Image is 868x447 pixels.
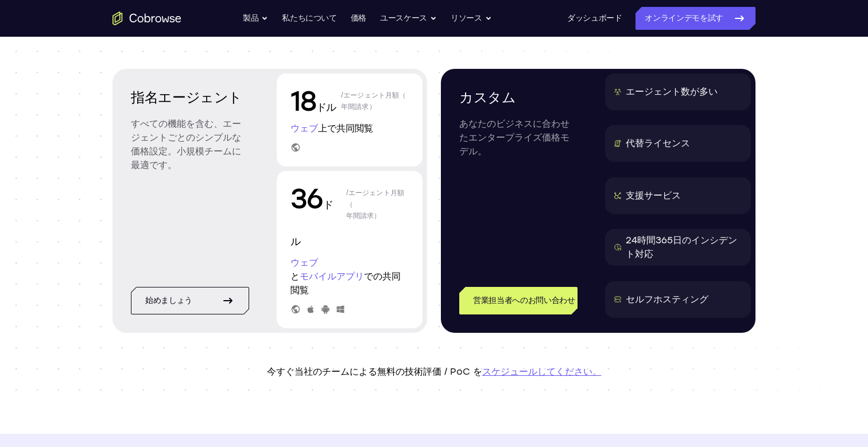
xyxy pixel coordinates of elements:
font: 24時間365日のインシデント対応 [626,235,737,259]
font: 年間請求） [341,103,376,111]
font: 価格 [351,13,366,23]
font: カスタム [459,89,516,106]
font: と [290,271,300,282]
button: 製品 [243,7,268,30]
font: 支援サービス [626,190,681,201]
font: あなたのビジネスに合わせたエンタープライズ価格モデル。 [459,118,569,157]
font: 始めましょう [145,296,192,305]
a: 私たちについて [282,7,337,30]
font: モバイルアプリ [300,271,364,282]
font: 年間請求） [346,212,381,220]
font: ユースケース [380,13,427,23]
a: ホームページへ [113,11,181,25]
font: 製品 [243,13,258,23]
font: 18 [290,84,316,118]
font: リソース [451,13,482,23]
font: セルフホスティング [626,294,708,305]
font: 営業担当者へのお問い合わせ [473,296,575,305]
font: /エージェント月額（ [346,189,404,208]
font: 私たちについて [282,13,337,23]
a: ダッシュボード [567,7,622,30]
font: すべての機能を含む、エージェントごとのシンプルな価格設定。小規模チームに最適です。 [131,118,241,170]
font: ドル [316,101,336,114]
font: オンラインデモを試す [645,13,723,23]
font: /エージェント月額（ [341,91,406,99]
font: 36 [290,182,323,215]
font: 上で共同閲覧 [318,123,373,134]
button: リソース [451,7,492,30]
font: エージェント数が多い [626,86,718,97]
font: ウェブ [290,257,318,268]
a: 価格 [351,7,366,30]
font: 今すぐ当社のチームによる無料の技術評価 / PoC を [267,366,482,377]
button: ユースケース [380,7,437,30]
font: ウェブ [290,123,318,134]
font: 代替ライセンス [626,138,690,149]
a: スケジュールしてください。 [482,366,602,377]
a: 営業担当者へのお問い合わせ [459,287,578,314]
a: 始めましょう [131,287,249,314]
font: ダッシュボード [567,13,622,23]
a: オンラインデモを試す [635,7,755,30]
font: 指名エージェント [131,89,242,106]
